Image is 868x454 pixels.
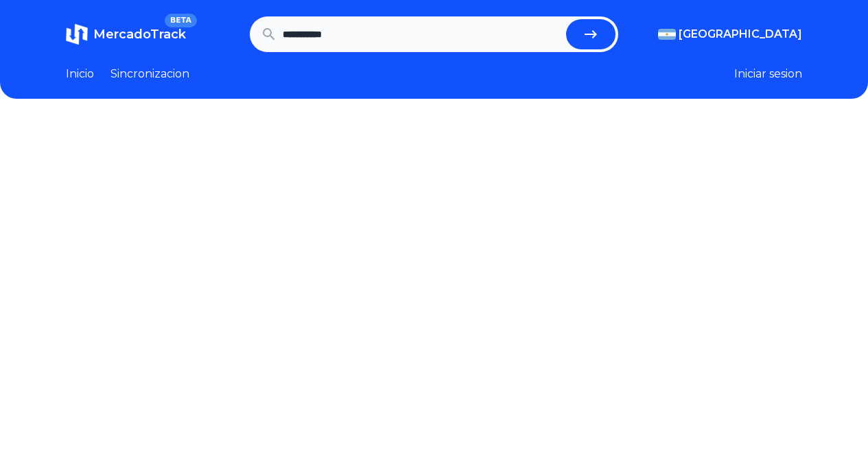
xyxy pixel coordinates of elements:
button: Iniciar sesion [734,66,802,82]
span: [GEOGRAPHIC_DATA] [679,26,802,43]
img: MercadoTrack [66,23,88,45]
span: BETA [165,14,197,27]
a: Sincronizacion [110,66,189,82]
button: [GEOGRAPHIC_DATA] [658,26,802,43]
img: Argentina [658,29,676,40]
a: MercadoTrackBETA [66,23,186,45]
a: Inicio [66,66,94,82]
span: MercadoTrack [93,27,186,42]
